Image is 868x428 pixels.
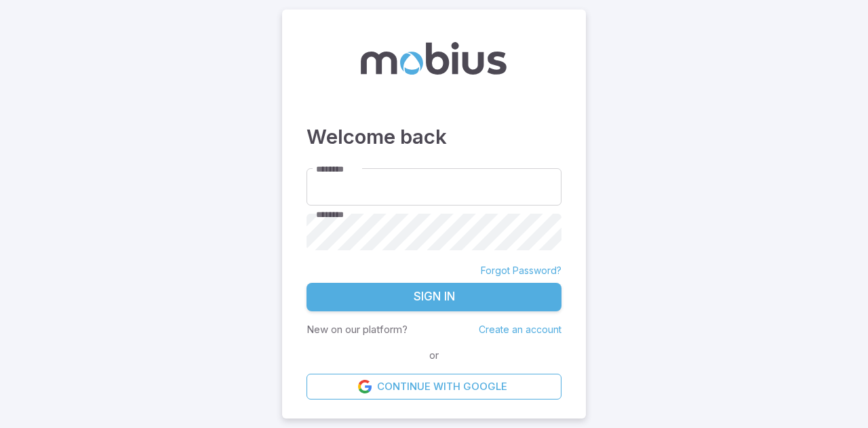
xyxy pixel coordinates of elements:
a: Forgot Password? [481,264,561,277]
a: Create an account [479,324,561,335]
a: Continue with Google [307,374,561,400]
button: Sign In [307,283,561,311]
h3: Welcome back [307,122,561,152]
p: New on our platform? [307,322,408,337]
span: or [426,348,442,363]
